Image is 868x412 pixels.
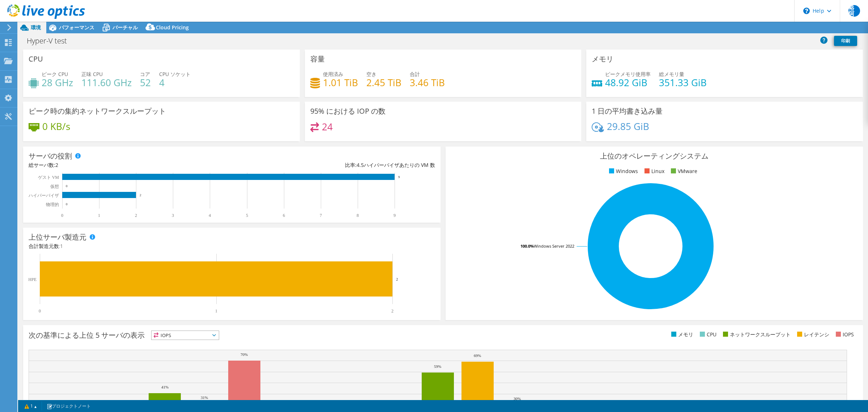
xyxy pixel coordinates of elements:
[140,71,150,77] span: コア
[357,161,364,168] span: 4.5
[29,55,43,63] h3: CPU
[140,79,151,87] h4: 52
[398,175,400,179] text: 9
[698,331,716,339] li: CPU
[391,308,393,314] text: 2
[28,193,59,198] text: ハイパーバイザ
[98,213,100,218] text: 1
[29,152,72,160] h3: サーバの役割
[66,202,68,206] text: 0
[607,167,638,175] li: Windows
[209,213,211,218] text: 4
[241,352,248,357] text: 70%
[310,55,325,63] h3: 容量
[135,213,137,218] text: 2
[60,243,63,249] span: 1
[156,24,189,31] span: Cloud Pricing
[669,331,693,339] li: メモリ
[201,395,208,400] text: 31%
[834,331,854,339] li: IOPS
[159,71,191,77] span: CPU ソケット
[669,167,697,175] li: VMware
[81,79,132,87] h4: 111.60 GHz
[28,277,37,282] text: HPE
[514,396,521,401] text: 30%
[803,8,810,14] svg: \n
[366,79,401,87] h4: 2.45 TiB
[834,36,857,46] a: 印刷
[434,364,441,369] text: 59%
[474,353,481,358] text: 69%
[592,107,663,115] h3: 1 日の平均書き込み量
[534,243,574,249] tspan: Windows Server 2022
[50,184,59,189] text: 仮想
[393,213,396,218] text: 9
[81,71,103,77] span: 正味 CPU
[42,71,68,77] span: ピーク CPU
[357,213,359,218] text: 8
[161,385,169,389] text: 41%
[24,37,78,45] h1: Hyper-V test
[140,193,141,197] text: 2
[29,233,86,241] h3: 上位サーバ製造元
[39,308,41,314] text: 0
[29,242,435,250] h4: 合計製造元数:
[643,167,664,175] li: Linux
[795,331,829,339] li: レイテンシ
[29,161,232,169] div: 総サーバ数:
[605,79,651,87] h4: 48.92 GiB
[20,402,42,411] a: 1
[520,243,534,249] tspan: 100.0%
[592,55,613,63] h3: メモリ
[659,79,707,87] h4: 351.33 GiB
[31,24,41,31] span: 環境
[159,79,191,87] h4: 4
[66,184,68,188] text: 0
[320,213,322,218] text: 7
[848,5,860,17] span: 裕阿
[42,122,70,130] h4: 0 KB/s
[322,123,333,131] h4: 24
[29,107,166,115] h3: ピーク時の集約ネットワークスループット
[38,175,59,180] text: ゲスト VM
[55,161,58,168] span: 2
[607,122,649,130] h4: 29.85 GiB
[410,79,445,87] h4: 3.46 TiB
[46,202,59,207] text: 物理的
[152,331,219,340] span: IOPS
[215,308,217,314] text: 1
[61,213,63,218] text: 0
[323,79,358,87] h4: 1.01 TiB
[172,213,174,218] text: 3
[659,71,684,77] span: 総メモリ量
[232,161,435,169] div: 比率: ハイパーバイザあたりの VM 数
[323,71,343,77] span: 使用済み
[605,71,651,77] span: ピークメモリ使用率
[310,107,386,115] h3: 95% における IOP の数
[112,24,138,31] span: バーチャル
[246,213,248,218] text: 5
[42,402,96,411] a: プロジェクトノート
[396,277,398,281] text: 2
[721,331,791,339] li: ネットワークスループット
[410,71,420,77] span: 合計
[366,71,376,77] span: 空き
[283,213,285,218] text: 6
[42,79,73,87] h4: 28 GHz
[59,24,94,31] span: パフォーマンス
[451,152,858,160] h3: 上位のオペレーティングシステム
